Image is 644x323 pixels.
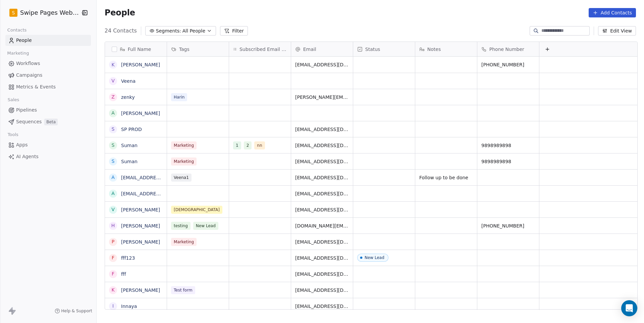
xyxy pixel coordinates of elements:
[111,158,114,165] div: S
[598,26,636,36] button: Edit View
[16,118,42,125] span: Sequences
[111,174,115,181] div: a
[295,61,349,68] span: [EMAIL_ADDRESS][DOMAIN_NAME]
[5,139,91,150] a: Apps
[5,35,91,46] a: People
[111,142,114,149] div: S
[179,46,190,53] span: Tags
[621,300,637,316] div: Open Intercom Messenger
[16,107,37,114] span: Pipelines
[5,58,91,69] a: Workflows
[121,62,160,67] a: [PERSON_NAME]
[295,303,349,310] span: [EMAIL_ADDRESS][DOMAIN_NAME]
[295,255,349,261] span: [EMAIL_ADDRESS][DOMAIN_NAME]
[111,286,114,294] div: K
[5,130,21,140] span: Tools
[5,151,91,162] a: AI Agents
[105,42,167,56] div: Full Name
[112,270,114,277] div: f
[291,42,353,56] div: Email
[111,77,115,84] div: V
[171,238,197,246] span: Marketing
[229,42,291,56] div: Subscribed Email Categories
[295,142,349,149] span: [EMAIL_ADDRESS][DOMAIN_NAME]
[481,158,535,165] span: 9898989898
[16,60,40,67] span: Workflows
[111,190,115,197] div: a
[111,93,115,101] div: z
[111,206,115,213] div: V
[121,207,160,212] a: [PERSON_NAME]
[105,27,137,35] span: 24 Contacts
[121,175,203,180] a: [EMAIL_ADDRESS][DOMAIN_NAME]
[481,222,535,229] span: [PHONE_NUMBER]
[481,142,535,149] span: 9898989898
[20,8,79,17] span: Swipe Pages Webhook
[16,153,39,160] span: AI Agents
[121,78,136,84] a: Veena
[61,308,92,314] span: Help & Support
[55,308,92,314] a: Help & Support
[121,255,135,261] a: fff123
[295,206,349,213] span: [EMAIL_ADDRESS][DOMAIN_NAME]
[121,304,137,309] a: Innaya
[171,93,187,101] span: Harin
[111,110,115,117] div: A
[111,61,114,68] div: k
[365,46,380,53] span: Status
[12,9,15,16] span: S
[112,254,114,261] div: f
[171,174,192,182] span: Veena1
[121,271,126,277] a: fff
[171,222,191,230] span: testing
[489,46,524,53] span: Phone Number
[121,191,203,196] a: [EMAIL_ADDRESS][DOMAIN_NAME]
[5,105,91,116] a: Pipelines
[295,239,349,245] span: [EMAIL_ADDRESS][DOMAIN_NAME]
[419,174,473,181] span: Follow up to be done
[295,158,349,165] span: [EMAIL_ADDRESS][DOMAIN_NAME]
[8,7,76,18] button: SSwipe Pages Webhook
[121,94,135,100] a: zenky
[5,95,22,105] span: Sales
[16,37,32,44] span: People
[220,26,248,36] button: Filter
[254,141,265,149] span: nn
[4,48,32,58] span: Marketing
[477,42,539,56] div: Phone Number
[156,27,181,35] span: Segments:
[295,94,349,101] span: [PERSON_NAME][EMAIL_ADDRESS][DOMAIN_NAME]
[16,141,28,148] span: Apps
[415,42,477,56] div: Notes
[121,127,142,132] a: SP PROD
[167,57,638,310] div: grid
[16,83,56,90] span: Metrics & Events
[295,271,349,277] span: [EMAIL_ADDRESS][DOMAIN_NAME]
[589,8,636,17] button: Add Contacts
[295,222,349,229] span: [DOMAIN_NAME][EMAIL_ADDRESS][DOMAIN_NAME]
[121,239,160,245] a: [PERSON_NAME]
[121,223,160,229] a: [PERSON_NAME]
[44,119,58,125] span: Beta
[427,46,441,53] span: Notes
[111,222,115,229] div: h
[105,8,135,18] span: People
[121,143,138,148] a: Suman
[171,206,222,214] span: [DEMOGRAPHIC_DATA]
[121,159,138,164] a: Suman
[171,286,195,294] span: Test form
[4,25,30,35] span: Contacts
[5,81,91,92] a: Metrics & Events
[244,141,252,149] span: 2
[112,303,114,310] div: I
[112,238,114,245] div: P
[171,141,197,149] span: Marketing
[295,287,349,294] span: [EMAIL_ADDRESS][DOMAIN_NAME]
[365,255,384,260] div: New Lead
[121,111,160,116] a: [PERSON_NAME]
[303,46,316,53] span: Email
[481,61,535,68] span: [PHONE_NUMBER]
[105,57,167,310] div: grid
[16,72,42,79] span: Campaigns
[233,141,241,149] span: 1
